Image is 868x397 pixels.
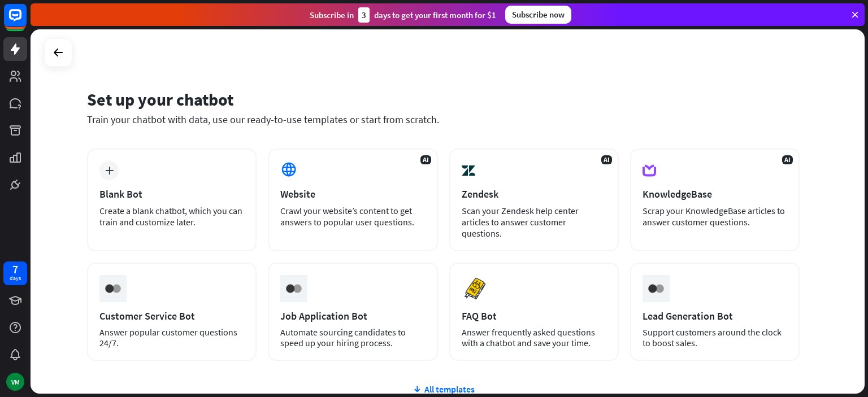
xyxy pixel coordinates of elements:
div: Automate sourcing candidates to speed up your hiring process. [280,327,425,348]
div: Scrap your KnowledgeBase articles to answer customer questions. [643,205,787,228]
div: Support customers around the clock to boost sales. [643,327,787,348]
div: Job Application Bot [280,309,425,322]
div: VM [6,373,24,391]
div: Blank Bot [99,187,244,200]
span: AI [782,155,793,164]
div: days [10,274,21,282]
img: ceee058c6cabd4f577f8.gif [283,278,305,299]
div: Answer frequently asked questions with a chatbot and save your time. [462,327,606,348]
div: Customer Service Bot [99,309,244,322]
div: 3 [358,7,370,23]
div: Crawl your website’s content to get answers to popular user questions. [280,205,425,228]
div: All templates [87,383,800,395]
div: KnowledgeBase [643,187,787,200]
div: Zendesk [462,187,606,200]
span: AI [420,155,431,164]
div: Lead Generation Bot [643,309,787,322]
div: Subscribe now [505,6,571,24]
div: Create a blank chatbot, which you can train and customize later. [99,205,244,228]
div: Answer popular customer questions 24/7. [99,327,244,348]
img: ceee058c6cabd4f577f8.gif [645,278,667,299]
div: Subscribe in days to get your first month for $1 [310,7,496,23]
div: Website [280,187,425,200]
div: Scan your Zendesk help center articles to answer customer questions. [462,205,606,239]
div: FAQ Bot [462,309,606,322]
div: 7 [12,264,18,274]
div: Set up your chatbot [87,89,800,110]
span: AI [601,155,612,164]
a: 7 days [3,261,27,285]
div: Train your chatbot with data, use our ready-to-use templates or start from scratch. [87,113,800,126]
i: plus [105,167,114,174]
img: ceee058c6cabd4f577f8.gif [102,278,124,299]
